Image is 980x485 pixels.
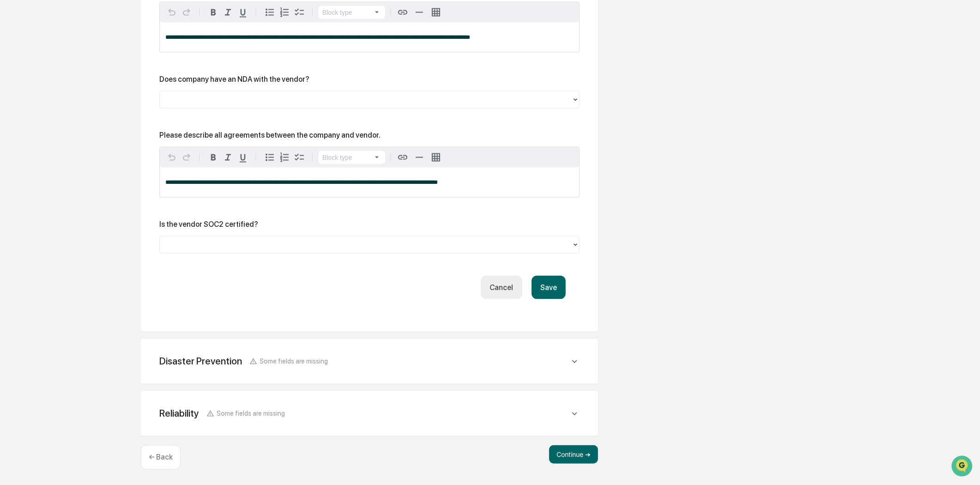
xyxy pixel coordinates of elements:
button: Block type [319,6,385,19]
div: Disaster PreventionSome fields are missing [152,350,587,373]
a: 🔎Data Lookup [6,130,62,147]
button: Block type [319,151,385,164]
div: Is the vendor SOC2 certified? [159,220,258,229]
button: Start new chat [157,73,168,85]
a: 🖐️Preclearance [6,113,63,129]
span: Some fields are missing [217,410,285,418]
span: Data Lookup [18,134,58,143]
iframe: Open customer support [950,455,975,479]
a: Powered byPylon [65,156,112,164]
span: Attestations [76,116,115,126]
button: Underline [236,5,250,20]
span: Some fields are missing [260,358,328,365]
p: How can we help? [9,19,168,34]
div: We're available if you need us! [31,80,117,87]
div: Does company have an NDA with the vendor? [159,75,309,84]
div: 🔎 [9,135,17,142]
button: Italic [221,5,236,20]
div: 🗄️ [67,117,74,125]
div: Disaster Prevention [159,356,242,367]
div: Reliability [159,408,199,419]
button: Save [532,276,566,299]
p: ← Back [149,453,173,462]
span: Preclearance [18,116,60,126]
button: Bold [206,150,221,165]
a: 🗄️Attestations [63,113,118,129]
div: Please describe all agreements between the company and vendor. [159,131,381,139]
button: Underline [236,150,250,165]
button: Continue ➔ [549,445,598,464]
div: ReliabilitySome fields are missing [152,402,587,425]
button: Bold [206,5,221,20]
button: Cancel [481,276,522,299]
span: Pylon [92,157,112,164]
button: Italic [221,150,236,165]
div: Start new chat [31,71,151,80]
div: 🖐️ [9,117,17,125]
img: 1746055101610-c473b297-6a78-478c-a979-82029cc54cd1 [9,71,26,87]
